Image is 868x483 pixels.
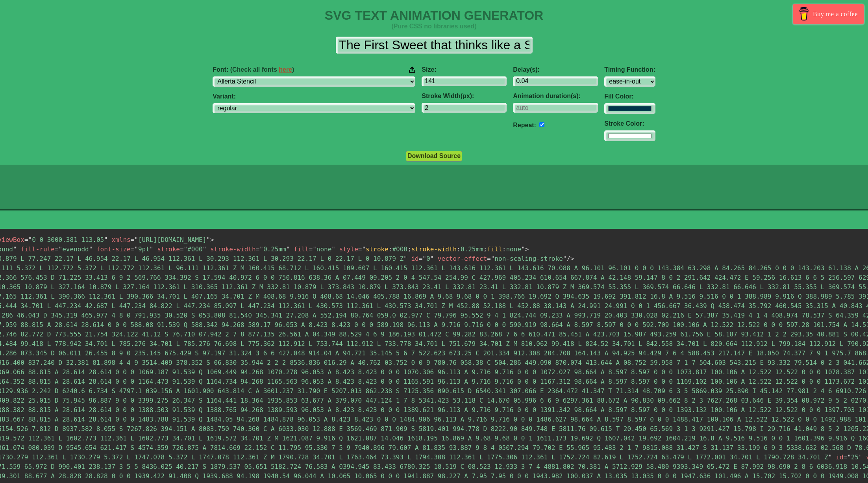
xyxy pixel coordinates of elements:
input: 100 [422,76,507,86]
img: Buy me a coffee [797,7,811,20]
label: Timing Function: [604,66,655,73]
span: ; [483,245,487,253]
span: id [836,453,843,461]
span: " [134,245,138,253]
span: 0 [419,255,434,262]
span: > [525,245,529,253]
span: 9pt [131,245,154,253]
button: Download Source [406,151,462,161]
span: = [419,255,423,262]
span: = [180,245,184,253]
span: stroke-width [411,245,457,253]
span: fill-rule [20,245,55,253]
span: 0.25mm [256,245,290,253]
span: " [184,245,188,253]
span: " [331,245,335,253]
span: " [491,255,495,262]
span: stroke [157,245,180,253]
span: #000 [180,245,206,253]
span: = [131,236,135,243]
span: " [134,236,138,243]
span: " [859,453,862,461]
span: " [403,255,407,262]
span: fill [487,245,502,253]
a: here [279,66,292,73]
input: auto [539,122,544,127]
span: " [28,236,32,243]
label: Stroke Color: [604,120,655,127]
span: : [389,245,392,253]
span: " [104,236,108,243]
span: id [411,255,418,262]
span: style [339,245,358,253]
span: stroke-width [210,245,256,253]
span: " [150,245,154,253]
span: vector-effect [438,255,487,262]
img: Upload your font [409,66,415,73]
span: = [131,245,135,253]
a: Buy me a coffee [793,4,864,24]
span: xmlns [111,236,130,243]
span: : [502,245,506,253]
span: " [89,245,93,253]
label: Size: [422,66,507,73]
span: = [55,245,59,253]
label: Variant: [213,93,415,100]
span: " [828,453,832,461]
span: Buy me a coffee [813,7,858,21]
span: " [203,245,207,253]
span: 25 [844,453,862,461]
span: non-scaling-stroke [487,255,566,262]
input: auto [513,103,598,113]
span: " [563,255,567,262]
span: Font: [213,66,294,73]
span: none [309,245,335,253]
span: =" [358,245,366,253]
span: " [59,245,63,253]
span: = [844,453,848,461]
label: Animation duration(s): [513,93,598,100]
label: Repeat: [513,122,536,128]
label: Fill Color: [604,93,655,100]
span: " [206,236,210,243]
span: = [256,245,260,253]
span: " [847,453,851,461]
span: : [457,245,461,253]
span: " [422,255,426,262]
span: fill [294,245,309,253]
span: (Check all fonts ) [230,66,294,73]
span: /> [566,255,574,262]
span: = [487,255,491,262]
label: Stroke Width(px): [422,93,507,100]
span: " [430,255,434,262]
span: evenodd [55,245,93,253]
span: " [286,245,290,253]
span: = [24,236,28,243]
span: " [13,245,17,253]
span: " [521,245,525,253]
span: " [313,245,316,253]
span: #000 0.25mm none [366,245,521,253]
input: 0.1s [513,76,598,86]
input: 2px [422,103,507,113]
span: ; [407,245,411,253]
span: = [309,245,313,253]
input: Input Text Here [336,37,533,54]
span: 0 0 3000.381 113.05 [24,236,108,243]
span: font-size [96,245,131,253]
span: stroke [366,245,389,253]
label: Delay(s): [513,66,598,73]
span: > [210,236,214,243]
span: [URL][DOMAIN_NAME] [131,236,210,243]
span: " [259,245,263,253]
